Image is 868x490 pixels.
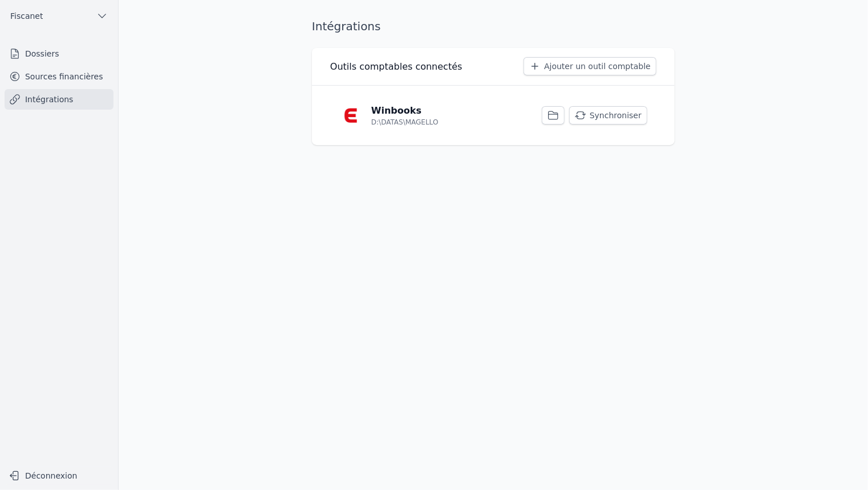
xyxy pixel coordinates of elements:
[10,10,43,22] span: Fiscanet
[569,106,647,124] button: Synchroniser
[5,7,113,25] button: Fiscanet
[524,57,656,75] button: Ajouter un outil comptable
[5,43,113,64] a: Dossiers
[5,66,113,87] a: Sources financières
[330,60,463,74] h3: Outils comptables connectés
[5,89,113,110] a: Intégrations
[5,467,113,485] button: Déconnexion
[371,118,439,127] p: D:\DATAS\MAGELLO
[312,18,381,34] h1: Intégrations
[330,95,656,136] a: Winbooks D:\DATAS\MAGELLO Synchroniser
[371,104,421,118] p: Winbooks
